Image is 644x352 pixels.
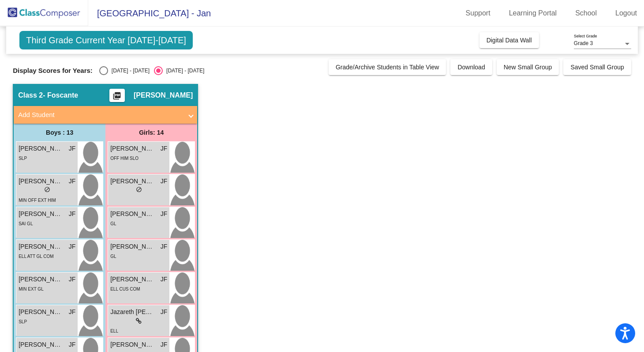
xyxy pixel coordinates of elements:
mat-icon: picture_as_pdf [112,91,122,104]
button: New Small Group [497,59,559,75]
span: SLP [19,319,27,324]
span: [PERSON_NAME] [110,275,154,284]
span: [PERSON_NAME] [110,242,154,251]
span: New Small Group [504,64,552,71]
span: MIN EXT GL [19,287,44,291]
span: JF [69,242,76,251]
span: [PERSON_NAME] [19,209,63,219]
span: JF [161,177,168,186]
div: [DATE] - [DATE] [108,67,150,75]
span: [PERSON_NAME] [134,91,193,100]
span: [PERSON_NAME] [110,177,154,186]
span: JF [161,307,168,317]
span: Class 2 [18,91,43,100]
span: Grade 3 [574,40,593,46]
button: Grade/Archive Students in Table View [329,59,446,75]
span: JF [69,275,76,284]
span: JF [69,144,76,153]
span: Download [457,64,485,71]
span: JF [161,340,168,349]
a: Support [459,6,498,20]
span: [PERSON_NAME] [19,275,63,284]
span: [PERSON_NAME] [110,209,154,219]
span: SAI GL [19,221,33,226]
div: Boys : 13 [14,124,105,141]
span: Display Scores for Years: [13,67,93,75]
button: Saved Small Group [563,59,631,75]
span: [PERSON_NAME] [19,307,63,317]
span: - Foscante [43,91,78,100]
span: JF [69,177,76,186]
span: JF [161,209,168,219]
span: GL [110,221,116,226]
span: GL [110,254,116,259]
button: Print Students Details [109,89,125,102]
span: do_not_disturb_alt [136,186,142,193]
span: Third Grade Current Year [DATE]-[DATE] [19,31,193,49]
a: Logout [608,6,644,20]
span: [GEOGRAPHIC_DATA] - Jan [88,6,211,20]
span: [PERSON_NAME] [19,340,63,349]
span: JF [69,209,76,219]
span: ELL CUS COM [110,287,140,291]
a: Learning Portal [502,6,564,20]
span: [PERSON_NAME] [19,144,63,153]
span: [PERSON_NAME] [110,340,154,349]
a: School [568,6,604,20]
span: Saved Small Group [570,64,624,71]
div: [DATE] - [DATE] [163,67,204,75]
span: do_not_disturb_alt [44,186,50,193]
span: JF [161,275,168,284]
span: JF [69,340,76,349]
span: [PERSON_NAME] [19,177,63,186]
span: [PERSON_NAME] [19,242,63,251]
button: Download [450,59,492,75]
mat-expansion-panel-header: Add Student [14,106,197,124]
span: SLP [19,156,27,161]
span: JF [161,242,168,251]
div: Girls: 14 [105,124,197,141]
span: [PERSON_NAME] [110,144,154,153]
span: Digital Data Wall [487,37,532,44]
span: Grade/Archive Students in Table View [336,64,439,71]
span: Jazareth [PERSON_NAME] [110,307,154,317]
span: ELL ATT GL COM [19,254,53,259]
mat-radio-group: Select an option [99,66,204,75]
span: OFF HIM SLO [110,156,139,161]
button: Digital Data Wall [479,32,539,48]
mat-panel-title: Add Student [18,110,182,120]
span: ELL [110,329,118,333]
span: JF [69,307,76,317]
span: JF [161,144,168,153]
span: MIN OFF EXT HIM [19,198,56,203]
